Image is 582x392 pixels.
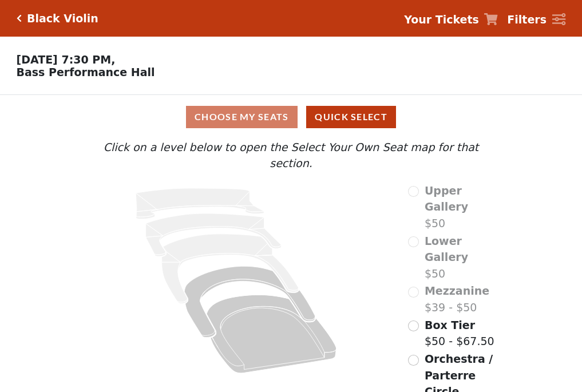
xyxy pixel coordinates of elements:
[507,13,547,26] strong: Filters
[425,283,489,315] label: $39 - $50
[404,11,498,28] a: Your Tickets
[425,319,475,331] span: Box Tier
[507,11,565,28] a: Filters
[17,14,22,22] a: Click here to go back to filters
[425,317,494,350] label: $50 - $67.50
[425,233,501,282] label: $50
[425,235,468,264] span: Lower Gallery
[306,106,396,128] button: Quick Select
[146,213,282,256] path: Lower Gallery - Seats Available: 0
[136,188,264,219] path: Upper Gallery - Seats Available: 0
[81,139,501,172] p: Click on a level below to open the Select Your Own Seat map for that section.
[425,183,501,232] label: $50
[27,12,98,25] h5: Black Violin
[425,284,489,297] span: Mezzanine
[425,184,468,213] span: Upper Gallery
[404,13,479,26] strong: Your Tickets
[207,295,337,373] path: Orchestra / Parterre Circle - Seats Available: 668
